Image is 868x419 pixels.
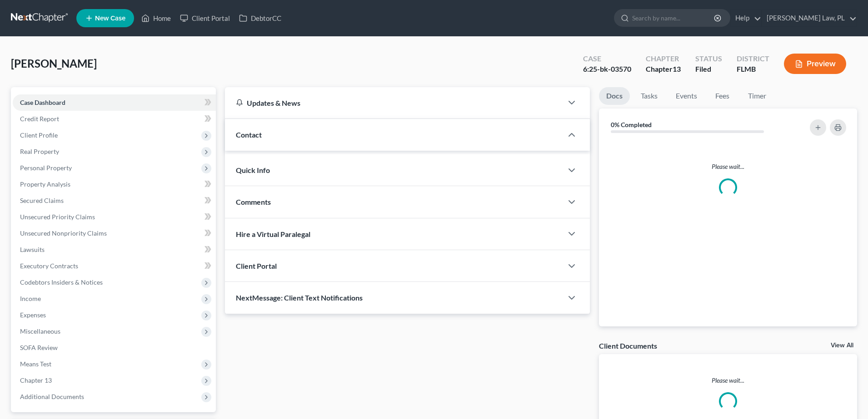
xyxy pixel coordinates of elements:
a: Fees [708,87,737,105]
span: Codebtors Insiders & Notices [20,278,103,286]
a: Timer [741,87,773,105]
a: Help [731,10,761,26]
span: [PERSON_NAME] [11,57,97,70]
span: New Case [95,15,125,22]
a: Credit Report [13,111,216,127]
span: SOFA Review [20,344,58,351]
span: Client Profile [20,131,58,139]
a: Client Portal [175,10,234,26]
strong: 0% Completed [611,121,652,128]
div: Status [695,54,722,64]
a: Unsecured Priority Claims [13,209,216,225]
div: Case [583,54,631,64]
div: District [737,54,769,64]
a: Case Dashboard [13,94,216,111]
button: Preview [784,54,846,74]
span: NextMessage: Client Text Notifications [236,293,363,302]
span: Unsecured Nonpriority Claims [20,229,107,237]
div: Chapter [646,64,681,74]
span: Client Portal [236,261,277,270]
div: FLMB [737,64,769,74]
a: Secured Claims [13,192,216,209]
div: Chapter [646,54,681,64]
a: View All [831,342,853,349]
span: Real Property [20,148,59,155]
a: Tasks [634,87,665,105]
a: Executory Contracts [13,258,216,274]
span: Lawsuits [20,246,45,253]
a: Unsecured Nonpriority Claims [13,225,216,242]
span: Unsecured Priority Claims [20,213,95,221]
span: Quick Info [236,166,270,174]
a: Docs [599,87,630,105]
div: Filed [695,64,722,74]
span: Expenses [20,311,46,319]
span: Income [20,295,41,302]
span: Property Analysis [20,180,70,188]
span: Personal Property [20,164,72,172]
span: Hire a Virtual Paralegal [236,230,310,238]
a: Events [668,87,704,105]
span: Executory Contracts [20,262,78,270]
span: Chapter 13 [20,376,52,384]
a: Lawsuits [13,242,216,258]
div: Client Documents [599,341,657,350]
p: Please wait... [606,162,850,171]
a: Property Analysis [13,176,216,192]
span: Means Test [20,360,51,368]
span: 13 [673,64,681,73]
a: DebtorCC [234,10,286,26]
span: Secured Claims [20,197,64,204]
div: Updates & News [236,98,552,108]
p: Please wait... [599,376,857,385]
a: [PERSON_NAME] Law, PL [762,10,857,26]
span: Credit Report [20,115,59,123]
span: Miscellaneous [20,327,60,335]
a: Home [137,10,175,26]
span: Additional Documents [20,393,84,400]
input: Search by name... [632,10,715,26]
div: 6:25-bk-03570 [583,64,631,74]
span: Contact [236,130,262,139]
a: SOFA Review [13,340,216,356]
span: Comments [236,197,271,206]
span: Case Dashboard [20,99,65,106]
